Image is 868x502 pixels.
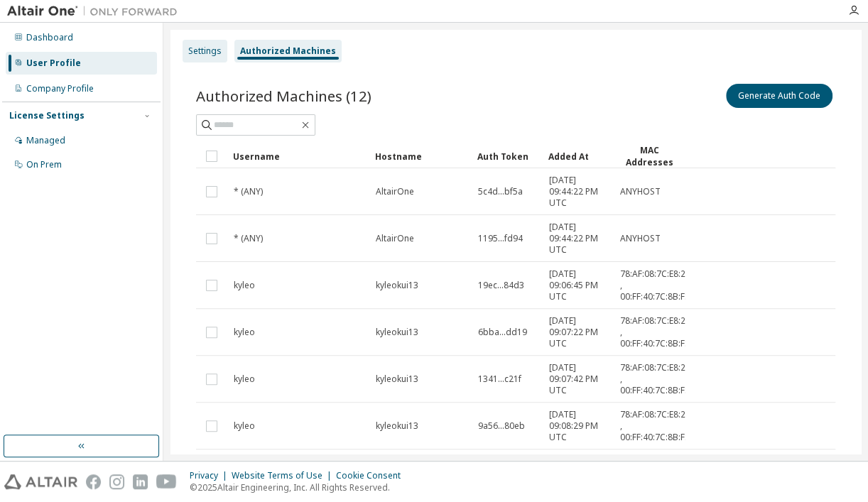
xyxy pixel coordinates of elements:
[478,420,525,432] span: 9a56...80eb
[376,327,418,338] span: kyleokui13
[7,4,185,18] img: Altair One
[376,420,418,432] span: kyleokui13
[188,45,222,57] div: Settings
[234,280,255,291] span: kyleo
[375,145,466,168] div: Hostname
[86,474,101,489] img: facebook.svg
[26,135,65,146] div: Managed
[26,83,94,94] div: Company Profile
[336,470,409,481] div: Cookie Consent
[478,280,524,291] span: 19ec...84d3
[234,327,255,338] span: kyleo
[26,58,81,69] div: User Profile
[549,315,607,349] span: [DATE] 09:07:22 PM UTC
[478,186,523,197] span: 5c4d...bf5a
[376,280,418,291] span: kyleokui13
[240,45,336,57] div: Authorized Machines
[620,362,690,396] span: 78:AF:08:7C:E8:27 , 00:FF:40:7C:8B:F3
[549,362,607,396] span: [DATE] 09:07:42 PM UTC
[234,373,255,385] span: kyleo
[234,233,263,244] span: * (ANY)
[9,110,85,121] div: License Settings
[549,409,607,443] span: [DATE] 09:08:29 PM UTC
[26,32,73,43] div: Dashboard
[234,186,263,197] span: * (ANY)
[549,268,607,302] span: [DATE] 09:06:45 PM UTC
[190,481,409,493] p: © 2025 Altair Engineering, Inc. All Rights Reserved.
[549,175,607,209] span: [DATE] 09:44:22 PM UTC
[726,84,832,108] button: Generate Auth Code
[477,145,537,168] div: Auth Token
[234,420,255,432] span: kyleo
[196,86,371,106] span: Authorized Machines (12)
[133,474,148,489] img: linkedin.svg
[376,186,414,197] span: AltairOne
[190,470,232,481] div: Privacy
[4,474,77,489] img: altair_logo.svg
[156,474,177,489] img: youtube.svg
[549,222,607,256] span: [DATE] 09:44:22 PM UTC
[376,373,418,385] span: kyleokui13
[620,268,690,302] span: 78:AF:08:7C:E8:27 , 00:FF:40:7C:8B:F3
[620,315,690,349] span: 78:AF:08:7C:E8:27 , 00:FF:40:7C:8B:F3
[478,233,523,244] span: 1195...fd94
[233,145,364,168] div: Username
[376,233,414,244] span: AltairOne
[478,373,521,385] span: 1341...c21f
[620,233,661,244] span: ANYHOST
[548,145,608,168] div: Added At
[620,409,690,443] span: 78:AF:08:7C:E8:27 , 00:FF:40:7C:8B:F3
[478,327,527,338] span: 6bba...dd19
[26,159,62,170] div: On Prem
[109,474,124,489] img: instagram.svg
[232,470,336,481] div: Website Terms of Use
[620,186,661,197] span: ANYHOST
[619,144,679,168] div: MAC Addresses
